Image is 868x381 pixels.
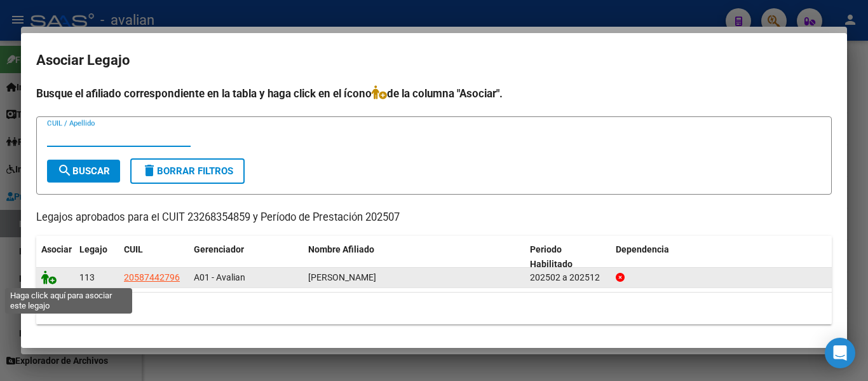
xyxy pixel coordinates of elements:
span: A01 - Avalian [194,272,245,282]
span: Periodo Habilitado [530,244,573,269]
datatable-header-cell: Legajo [74,236,119,278]
span: Dependencia [616,244,669,254]
span: Gerenciador [194,244,244,254]
datatable-header-cell: Asociar [36,236,74,278]
div: 1 registros [36,293,832,324]
datatable-header-cell: Dependencia [611,236,832,278]
p: Legajos aprobados para el CUIT 23268354859 y Período de Prestación 202507 [36,210,832,226]
span: 20587442796 [124,272,180,282]
span: 113 [79,272,95,282]
span: Buscar [57,165,110,177]
button: Borrar Filtros [130,158,245,184]
span: Asociar [41,244,72,254]
span: Borrar Filtros [142,165,233,177]
mat-icon: search [57,163,72,178]
div: 202502 a 202512 [530,270,606,285]
datatable-header-cell: Nombre Afiliado [303,236,525,278]
span: Legajo [79,244,107,254]
datatable-header-cell: Periodo Habilitado [525,236,611,278]
span: GENTILE CIRO [308,272,376,282]
datatable-header-cell: Gerenciador [189,236,303,278]
span: CUIL [124,244,143,254]
button: Buscar [47,160,120,183]
h4: Busque el afiliado correspondiente en la tabla y haga click en el ícono de la columna "Asociar". [36,85,832,102]
h2: Asociar Legajo [36,48,832,73]
div: Open Intercom Messenger [825,338,855,368]
datatable-header-cell: CUIL [119,236,189,278]
mat-icon: delete [142,163,157,178]
span: Nombre Afiliado [308,244,374,254]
